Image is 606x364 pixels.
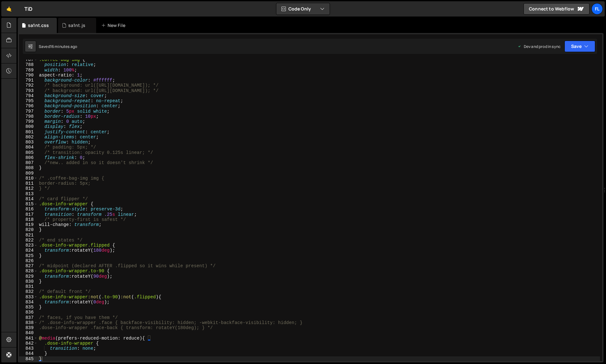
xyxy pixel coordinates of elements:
div: 827 [19,263,38,268]
a: Fl [591,3,603,15]
div: 806 [19,155,38,160]
div: 831 [19,284,38,289]
div: 830 [19,279,38,284]
div: 826 [19,258,38,263]
div: 804 [19,145,38,150]
div: 809 [19,171,38,176]
div: 845 [19,356,38,361]
div: 823 [19,243,38,248]
div: 844 [19,351,38,356]
button: Save [564,41,595,52]
div: 796 [19,103,38,109]
div: 791 [19,78,38,83]
div: 833 [19,295,38,300]
div: 808 [19,165,38,170]
div: 836 [19,310,38,315]
div: 825 [19,253,38,258]
div: 841 [19,336,38,341]
div: 788 [19,62,38,67]
div: 819 [19,222,38,227]
div: New File [101,22,128,29]
div: 16 minutes ago [50,44,77,49]
a: Connect to Webflow [524,3,590,15]
div: 790 [19,73,38,78]
div: 840 [19,330,38,335]
div: 794 [19,93,38,98]
div: 797 [19,109,38,114]
div: 820 [19,227,38,232]
div: 792 [19,83,38,88]
div: 824 [19,248,38,253]
div: 805 [19,150,38,155]
div: 821 [19,233,38,238]
div: 789 [19,68,38,73]
div: 816 [19,207,38,212]
div: 822 [19,238,38,243]
div: 842 [19,341,38,346]
div: 801 [19,129,38,135]
button: Code Only [276,3,330,15]
div: 800 [19,124,38,129]
div: 793 [19,88,38,93]
div: 817 [19,212,38,217]
div: 828 [19,268,38,274]
div: Dev and prod in sync [517,44,561,49]
a: 🤙 [1,1,17,17]
div: 838 [19,320,38,325]
div: sa1nt.js [68,22,85,29]
div: sa1nt.css [28,22,49,29]
div: 799 [19,119,38,124]
div: 810 [19,176,38,181]
div: 798 [19,114,38,119]
div: 815 [19,202,38,207]
div: 843 [19,346,38,351]
div: 795 [19,98,38,103]
div: 807 [19,160,38,165]
div: 837 [19,315,38,320]
div: 787 [19,57,38,62]
div: Saved [39,44,77,49]
div: 812 [19,186,38,191]
div: 818 [19,217,38,222]
div: 839 [19,325,38,330]
div: 835 [19,305,38,310]
div: 814 [19,196,38,202]
div: 834 [19,300,38,305]
div: TiD [24,5,32,13]
div: 811 [19,181,38,186]
div: 803 [19,140,38,145]
div: 832 [19,289,38,294]
div: 813 [19,191,38,196]
div: 829 [19,274,38,279]
div: 802 [19,135,38,140]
